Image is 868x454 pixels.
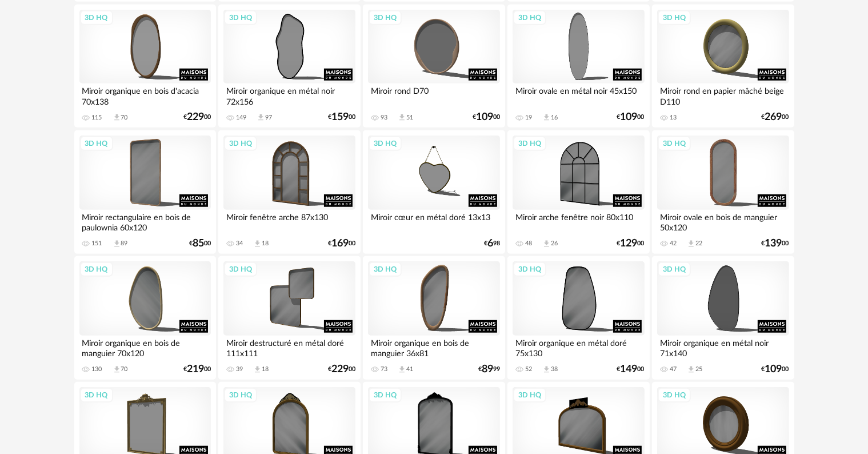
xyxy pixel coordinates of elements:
[476,113,493,121] span: 109
[328,240,355,248] div: € 00
[513,262,546,277] div: 3D HQ
[762,365,789,373] div: € 00
[265,114,272,122] div: 97
[658,388,691,403] div: 3D HQ
[368,83,499,106] div: Miroir rond D70
[331,365,349,373] span: 229
[80,136,113,151] div: 3D HQ
[331,240,349,248] span: 169
[478,365,500,373] div: € 99
[542,240,551,248] span: Download icon
[74,130,216,254] a: 3D HQ Miroir rectangulaire en bois de paulownia 60x120 151 Download icon 89 €8500
[765,113,782,121] span: 269
[363,5,505,128] a: 3D HQ Miroir rond D70 93 Download icon 51 €10900
[369,388,402,403] div: 3D HQ
[368,336,499,359] div: Miroir organique en bois de manguier 36x81
[617,365,645,373] div: € 00
[765,240,782,248] span: 139
[513,210,644,233] div: Miroir arche fenêtre noir 80x110
[670,114,677,122] div: 13
[551,114,558,122] div: 16
[513,83,644,106] div: Miroir ovale en métal noir 45x150
[507,5,649,128] a: 3D HQ Miroir ovale en métal noir 45x150 19 Download icon 16 €10900
[551,365,558,373] div: 38
[218,256,360,380] a: 3D HQ Miroir destructuré en métal doré 111x111 39 Download icon 18 €22900
[79,83,211,106] div: Miroir organique en bois d'acacia 70x138
[657,336,789,359] div: Miroir organique en métal noir 71x140
[121,240,128,248] div: 89
[657,83,789,106] div: Miroir rond en papier mâché beige D110
[224,262,257,277] div: 3D HQ
[621,113,638,121] span: 109
[193,240,204,248] span: 85
[262,240,269,248] div: 18
[381,365,387,373] div: 73
[658,136,691,151] div: 3D HQ
[224,10,257,25] div: 3D HQ
[369,136,402,151] div: 3D HQ
[487,240,493,248] span: 6
[79,336,211,359] div: Miroir organique en bois de manguier 70x120
[218,130,360,254] a: 3D HQ Miroir fenêtre arche 87x130 34 Download icon 18 €16900
[542,365,551,374] span: Download icon
[670,365,677,373] div: 47
[551,240,558,248] div: 26
[687,240,695,248] span: Download icon
[218,5,360,128] a: 3D HQ Miroir organique en métal noir 72x156 149 Download icon 97 €15900
[695,240,702,248] div: 22
[617,113,645,121] div: € 00
[224,388,257,403] div: 3D HQ
[513,10,546,25] div: 3D HQ
[473,113,500,121] div: € 00
[762,113,789,121] div: € 00
[328,113,355,121] div: € 00
[507,256,649,380] a: 3D HQ Miroir organique en métal doré 75x130 52 Download icon 38 €14900
[670,240,677,248] div: 42
[79,210,211,233] div: Miroir rectangulaire en bois de paulownia 60x120
[80,388,113,403] div: 3D HQ
[621,365,638,373] span: 149
[189,240,211,248] div: € 00
[80,10,113,25] div: 3D HQ
[363,130,505,254] a: 3D HQ Miroir cœur en métal doré 13x13 €698
[765,365,782,373] span: 109
[484,240,500,248] div: € 98
[121,114,128,122] div: 70
[398,365,406,374] span: Download icon
[121,365,128,373] div: 70
[513,388,546,403] div: 3D HQ
[223,336,355,359] div: Miroir destructuré en métal doré 111x111
[652,5,794,128] a: 3D HQ Miroir rond en papier mâché beige D110 13 €26900
[253,240,262,248] span: Download icon
[482,365,493,373] span: 89
[92,240,102,248] div: 151
[687,365,695,374] span: Download icon
[658,10,691,25] div: 3D HQ
[236,365,243,373] div: 39
[236,114,246,122] div: 149
[262,365,269,373] div: 18
[183,365,211,373] div: € 00
[223,83,355,106] div: Miroir organique en métal noir 72x156
[183,113,211,121] div: € 00
[525,114,532,122] div: 19
[223,210,355,233] div: Miroir fenêtre arche 87x130
[331,113,349,121] span: 159
[80,262,113,277] div: 3D HQ
[253,365,262,374] span: Download icon
[363,256,505,380] a: 3D HQ Miroir organique en bois de manguier 36x81 73 Download icon 41 €8999
[369,262,402,277] div: 3D HQ
[113,113,121,122] span: Download icon
[406,365,413,373] div: 41
[525,365,532,373] div: 52
[92,114,102,122] div: 115
[328,365,355,373] div: € 00
[652,130,794,254] a: 3D HQ Miroir ovale en bois de manguier 50x120 42 Download icon 22 €13900
[92,365,102,373] div: 130
[187,365,204,373] span: 219
[113,240,121,248] span: Download icon
[74,5,216,128] a: 3D HQ Miroir organique en bois d'acacia 70x138 115 Download icon 70 €22900
[398,113,406,122] span: Download icon
[406,114,413,122] div: 51
[695,365,702,373] div: 25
